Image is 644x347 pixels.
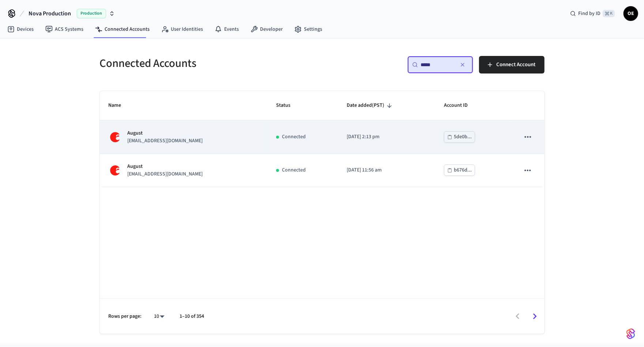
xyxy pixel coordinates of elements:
img: SeamLogoGradient.69752ec5.svg [626,328,635,340]
table: sticky table [100,91,545,187]
button: b676d... [444,165,475,176]
div: Find by ID⌘ K [564,7,621,20]
a: User Identities [155,23,209,36]
p: Connected [282,133,306,141]
p: Connected [282,166,306,174]
p: [DATE] 11:56 am [347,166,426,174]
button: Go to next page [526,308,543,325]
div: 10 [151,311,168,322]
p: 1–10 of 354 [180,313,204,320]
button: 5de0b... [444,131,475,143]
p: [DATE] 2:13 pm [347,133,426,141]
p: [EMAIL_ADDRESS][DOMAIN_NAME] [128,170,203,178]
p: August [128,129,203,137]
img: August Logo, Square [109,131,122,144]
a: ACS Systems [39,23,89,36]
a: Events [209,23,245,36]
span: Name [109,100,131,111]
span: Date added(PST) [347,100,394,111]
a: Settings [289,23,328,36]
span: Find by ID [578,10,600,17]
span: OE [624,7,637,20]
span: Production [77,9,106,18]
a: Developer [245,23,289,36]
p: [EMAIL_ADDRESS][DOMAIN_NAME] [128,137,203,145]
div: 5de0b... [454,132,472,142]
button: Connect Account [479,56,545,73]
a: Devices [1,23,39,36]
img: August Logo, Square [109,164,122,177]
span: ⌘ K [603,10,615,17]
a: Connected Accounts [89,23,155,36]
h5: Connected Accounts [100,56,318,71]
span: Nova Production [29,9,71,18]
span: Account ID [444,100,477,111]
button: OE [624,6,638,21]
span: Status [276,100,300,111]
p: Rows per page: [109,313,142,320]
p: August [128,163,203,170]
span: Connect Account [497,60,536,69]
div: b676d... [454,166,472,175]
